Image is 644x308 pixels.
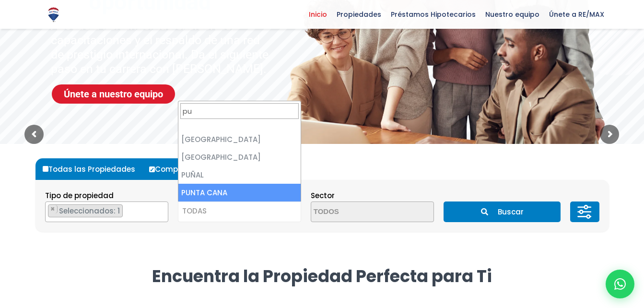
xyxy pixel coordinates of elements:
[304,7,332,22] span: Inicio
[58,206,122,216] span: Seleccionados: 1
[311,202,404,223] textarea: Search
[157,204,163,214] button: Remove all items
[149,166,155,172] input: Comprar
[332,7,386,22] span: Propiedades
[51,19,271,76] sr7-txt: Accede a herramientas exclusivas, capacitaciones y el respaldo de una red de prestigio internacio...
[147,158,199,180] label: Comprar
[480,7,544,22] span: Nuestro equipo
[544,7,609,22] span: Únete a RE/MAX
[178,130,301,148] li: [GEOGRAPHIC_DATA]
[178,184,301,201] li: PUNTA CANA
[311,190,335,201] span: Sector
[178,166,301,184] li: PUÑAL
[178,204,301,218] span: TODAS
[45,6,62,23] img: Logo de REMAX
[158,205,163,213] span: ×
[182,206,207,216] span: TODAS
[386,7,480,22] span: Préstamos Hipotecarios
[48,205,58,213] button: Remove item
[178,148,301,166] li: [GEOGRAPHIC_DATA]
[50,205,55,213] span: ×
[178,201,301,222] span: TODAS
[43,166,48,172] input: Todas las Propiedades
[48,204,123,217] li: TERRENO
[444,201,561,222] button: Buscar
[180,103,299,119] input: Search
[52,84,175,104] a: Únete a nuestro equipo
[40,158,145,180] label: Todas las Propiedades
[152,264,492,288] strong: Encuentra la Propiedad Perfecta para Ti
[45,190,114,201] span: Tipo de propiedad
[46,202,51,223] textarea: Search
